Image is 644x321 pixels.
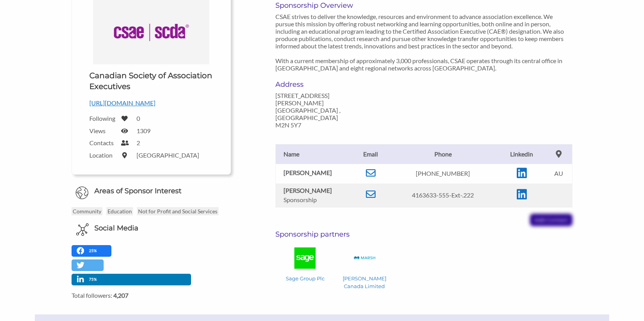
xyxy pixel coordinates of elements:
[89,276,99,283] p: 75%
[353,144,388,164] th: Email
[550,170,568,177] p: AU
[137,139,140,146] label: 2
[137,207,219,215] p: Not for Profit and Social Services
[72,207,102,215] p: Community
[89,139,116,146] label: Contacts
[89,127,116,134] label: Views
[354,256,375,259] img: Marsh Canada Limited Logo
[284,196,349,203] p: Sponsorship
[66,186,236,196] h6: Areas of Sponsor Interest
[284,169,332,176] b: [PERSON_NAME]
[275,80,367,89] h6: Address
[275,92,367,106] p: [STREET_ADDRESS][PERSON_NAME]
[94,223,138,233] h6: Social Media
[338,275,391,290] p: [PERSON_NAME] Canada Limited
[275,1,572,10] h6: Sponsorship Overview
[284,187,332,194] b: [PERSON_NAME]
[278,275,332,282] p: Sage Group Plc
[89,151,116,159] label: Location
[275,230,572,239] h6: Sponsorship partners
[388,144,498,164] th: Phone
[275,106,367,121] p: [GEOGRAPHIC_DATA] , [GEOGRAPHIC_DATA]
[137,127,150,134] label: 1309
[89,70,213,92] h1: Canadian Society of Association Executives
[137,115,140,122] label: 0
[113,292,128,299] strong: 4,207
[89,98,213,108] p: [URL][DOMAIN_NAME]
[89,115,116,122] label: Following
[275,13,572,72] p: CSAE strives to deliver the knowledge, resources and environment to advance association excellenc...
[137,151,199,159] label: [GEOGRAPHIC_DATA]
[275,121,367,129] p: M2N 5Y7
[392,170,494,177] p: [PHONE_NUMBER]
[294,247,316,269] img: Sage Group Plc Logo
[75,186,89,199] img: Globe Icon
[392,191,494,199] p: 4163633-555-Ext-.222
[498,144,546,164] th: Linkedin
[72,292,231,299] label: Total followers:
[89,247,99,254] p: 25%
[106,207,133,215] p: Education
[76,223,89,236] img: Social Media Icon
[276,144,353,164] th: Name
